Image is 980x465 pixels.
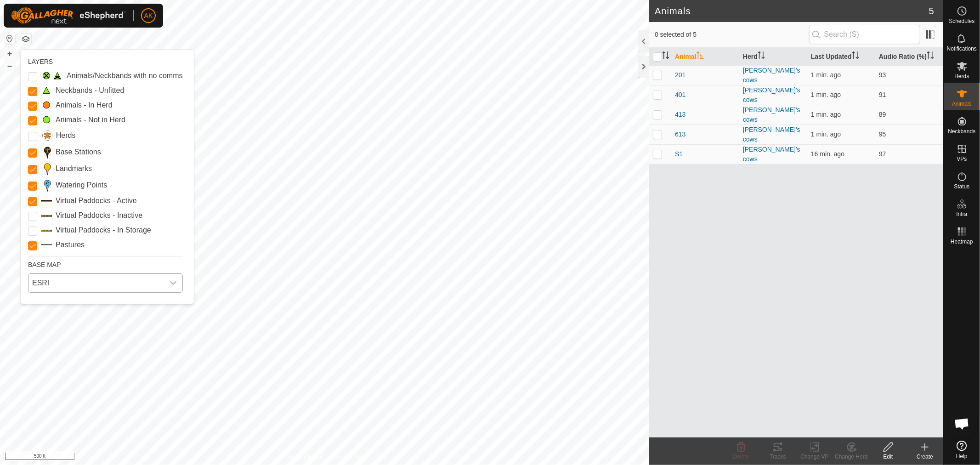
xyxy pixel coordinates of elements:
[4,48,15,59] button: +
[675,90,685,100] span: 401
[952,101,972,107] span: Animals
[743,105,804,125] div: [PERSON_NAME]'s cows
[289,453,323,461] a: Privacy Policy
[927,53,934,60] p-sorticon: Activate to sort
[743,125,804,144] div: [PERSON_NAME]'s cows
[879,71,886,79] span: 93
[56,210,142,221] label: Virtual Paddocks - Inactive
[4,33,15,44] button: Reset Map
[56,130,76,141] label: Herds
[56,195,137,206] label: Virtual Paddocks - Active
[655,6,929,17] h2: Animals
[743,145,804,164] div: [PERSON_NAME]'s cows
[144,11,153,21] span: AK
[879,130,886,138] span: 95
[906,453,943,461] div: Create
[949,18,974,24] span: Schedules
[11,7,126,24] img: Gallagher Logo
[879,150,886,158] span: 97
[56,100,113,111] label: Animals - In Herd
[671,48,739,66] th: Animal
[56,180,107,191] label: Watering Points
[56,85,124,96] label: Neckbands - Unfitted
[951,239,973,244] span: Heatmap
[20,34,31,45] button: Map Layers
[811,91,841,98] span: Oct 13, 2025, 7:20 PM
[875,48,943,66] th: Audio Ratio (%)
[811,71,841,79] span: Oct 13, 2025, 7:20 PM
[697,53,704,60] p-sorticon: Activate to sort
[833,453,870,461] div: Change Herd
[954,74,969,79] span: Herds
[811,130,841,138] span: Oct 13, 2025, 7:20 PM
[948,410,976,437] div: Open chat
[743,85,804,105] div: [PERSON_NAME]'s cows
[957,156,967,162] span: VPs
[67,70,183,81] label: Animals/Neckbands with no comms
[852,53,859,60] p-sorticon: Activate to sort
[164,274,182,292] div: dropdown trigger
[947,46,977,51] span: Notifications
[929,4,934,18] span: 5
[56,225,151,236] label: Virtual Paddocks - In Storage
[739,48,807,66] th: Herd
[28,256,183,270] div: BASE MAP
[956,454,968,459] span: Help
[870,453,906,461] div: Edit
[944,437,980,463] a: Help
[675,149,683,159] span: S1
[675,70,685,80] span: 201
[28,274,164,292] span: ESRI
[662,53,669,60] p-sorticon: Activate to sort
[56,147,101,158] label: Base Stations
[879,111,886,118] span: 89
[807,48,875,66] th: Last Updated
[811,150,844,158] span: Oct 13, 2025, 7:05 PM
[811,111,841,118] span: Oct 13, 2025, 7:20 PM
[28,57,183,67] div: LAYERS
[56,114,125,125] label: Animals - Not in Herd
[809,25,920,44] input: Search (S)
[655,30,809,40] span: 0 selected of 5
[954,184,969,189] span: Status
[4,60,15,71] button: –
[56,163,92,174] label: Landmarks
[56,239,85,250] label: Pastures
[758,53,765,60] p-sorticon: Activate to sort
[675,130,685,139] span: 613
[796,453,833,461] div: Change VP
[733,454,749,460] span: Delete
[743,66,804,85] div: [PERSON_NAME]'s cows
[759,453,796,461] div: Tracks
[956,211,967,217] span: Infra
[879,91,886,98] span: 91
[948,129,975,134] span: Neckbands
[334,453,361,461] a: Contact Us
[675,110,685,119] span: 413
